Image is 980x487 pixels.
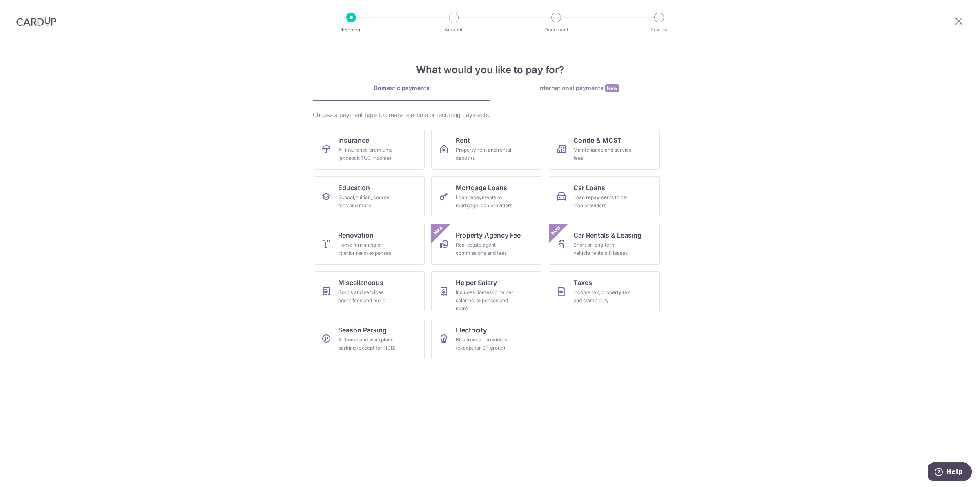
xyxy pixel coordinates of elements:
[456,193,514,210] div: Loan repayments to mortgage loan providers
[338,230,374,240] span: Renovation
[573,135,622,145] span: Condo & MCST
[314,224,425,265] a: RenovationHome furnishing or interior reno-expenses
[321,26,381,34] p: Recipient
[456,325,487,335] span: Electricity
[549,271,660,312] a: TaxesIncome tax, property tax and stamp duty
[456,135,470,145] span: Rent
[338,336,397,352] div: All home and workplace parking (except for HDB)
[573,288,632,305] div: Income tax, property tax and stamp duty
[338,146,397,162] div: All insurance premiums (except NTUC Income)
[456,183,507,193] span: Mortgage Loans
[431,129,542,170] a: RentProperty rent and rental deposits
[573,183,605,193] span: Car Loans
[314,319,425,359] a: Season ParkingAll home and workplace parking (except for HDB)
[313,111,667,119] div: Choose a payment type to create one-time or recurring payments.
[549,224,563,237] span: New
[338,288,397,305] div: Goods and services, agent fees and more
[338,241,397,257] div: Home furnishing or interior reno-expenses
[432,224,445,237] span: New
[456,288,514,313] div: Includes domestic helper salaries, expenses and more
[431,176,542,217] a: Mortgage LoansLoan repayments to mortgage loan providers
[629,26,689,34] p: Review
[573,230,641,240] span: Car Rentals & Leasing
[431,319,542,359] a: ElectricityBills from all providers (except for SP group)
[573,278,592,287] span: Taxes
[549,129,660,170] a: Condo & MCSTMaintenance and service fees
[526,26,586,34] p: Document
[431,224,542,265] a: Property Agency FeeReal estate agent commissions and feesNew
[549,176,660,217] a: Car LoansLoan repayments to car loan providers
[338,193,397,210] div: School, tuition, course fees and more
[313,84,490,92] div: Domestic payments
[456,230,521,240] span: Property Agency Fee
[18,6,35,13] span: Help
[338,278,383,287] span: Miscellaneous
[314,129,425,170] a: InsuranceAll insurance premiums (except NTUC Income)
[456,278,497,287] span: Helper Salary
[456,146,514,162] div: Property rent and rental deposits
[338,183,370,193] span: Education
[431,271,542,312] a: Helper SalaryIncludes domestic helper salaries, expenses and more
[573,193,632,210] div: Loan repayments to car loan providers
[314,176,425,217] a: EducationSchool, tuition, course fees and more
[573,146,632,162] div: Maintenance and service fees
[490,84,667,92] div: International payments
[338,325,387,335] span: Season Parking
[313,63,667,77] h4: What would you like to pay for?
[605,84,619,92] span: New
[16,16,56,26] img: CardUp
[338,135,369,145] span: Insurance
[928,462,972,483] iframe: Opens a widget where you can find more information
[456,336,514,352] div: Bills from all providers (except for SP group)
[573,241,632,257] div: Short or long‑term vehicle rentals & leases
[423,26,484,34] p: Amount
[314,271,425,312] a: MiscellaneousGoods and services, agent fees and more
[549,224,660,265] a: Car Rentals & LeasingShort or long‑term vehicle rentals & leasesNew
[456,241,514,257] div: Real estate agent commissions and fees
